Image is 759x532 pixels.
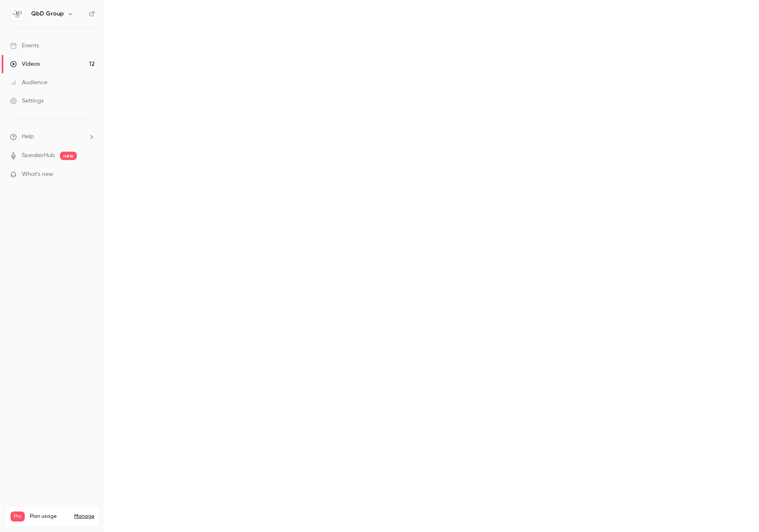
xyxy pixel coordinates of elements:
[74,513,94,520] a: Manage
[10,7,24,21] img: QbD Group
[10,60,40,68] div: Videos
[22,151,55,160] a: SpeakerHub
[10,132,95,141] li: help-dropdown-opener
[31,10,64,18] h6: QbD Group
[22,170,53,179] span: What's new
[10,511,25,522] span: Pro
[10,78,47,87] div: Audience
[22,132,34,141] span: Help
[85,171,95,178] iframe: Noticeable Trigger
[60,152,77,160] span: new
[10,97,44,105] div: Settings
[10,41,39,50] div: Events
[30,513,69,520] span: Plan usage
